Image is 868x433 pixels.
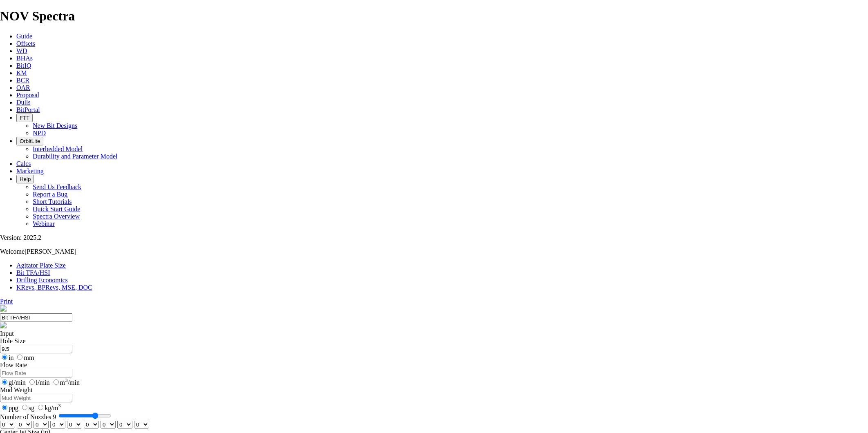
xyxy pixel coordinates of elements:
[36,404,61,411] label: kg/m
[16,106,40,113] a: BitPortal
[38,405,43,410] input: kg/m3
[2,355,7,360] input: in
[16,269,50,276] a: Bit TFA/HSI
[20,115,29,121] span: FTT
[15,354,34,361] label: mm
[22,405,27,410] input: sg
[58,402,61,408] sup: 3
[33,122,77,129] a: New Bit Designs
[16,137,43,145] button: OrbitLite
[16,262,66,269] a: Agitator Plate Size
[16,47,27,54] a: WD
[16,167,44,174] a: Marketing
[20,404,34,411] label: sg
[16,40,35,47] a: Offsets
[33,153,118,160] a: Durability and Parameter Model
[65,377,68,384] sup: 3
[17,355,22,360] input: mm
[2,405,7,410] input: ppg
[16,84,30,91] a: OAR
[16,284,92,291] a: KRevs, BPRevs, MSE, DOC
[33,191,67,198] a: Report a Bug
[33,220,55,227] a: Webinar
[33,183,81,190] a: Send Us Feedback
[16,160,31,167] a: Calcs
[51,379,80,386] label: m /min
[16,277,68,283] a: Drilling Economics
[20,138,40,144] span: OrbitLite
[16,114,33,122] button: FTT
[33,198,72,205] a: Short Tutorials
[2,379,7,385] input: gl/min
[25,248,76,255] span: [PERSON_NAME]
[33,145,83,152] a: Interbedded Model
[54,379,59,385] input: m3/min
[33,205,80,212] a: Quick Start Guide
[16,99,31,106] a: Dulls
[16,77,29,84] a: BCR
[16,62,31,69] a: BitIQ
[29,379,35,385] input: l/min
[33,213,80,220] a: Spectra Overview
[16,69,27,76] a: KM
[16,33,32,40] a: Guide
[20,176,31,182] span: Help
[16,55,33,62] a: BHAs
[33,129,46,136] a: NPD
[16,175,34,183] button: Help
[16,92,39,98] a: Proposal
[27,379,50,386] label: l/min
